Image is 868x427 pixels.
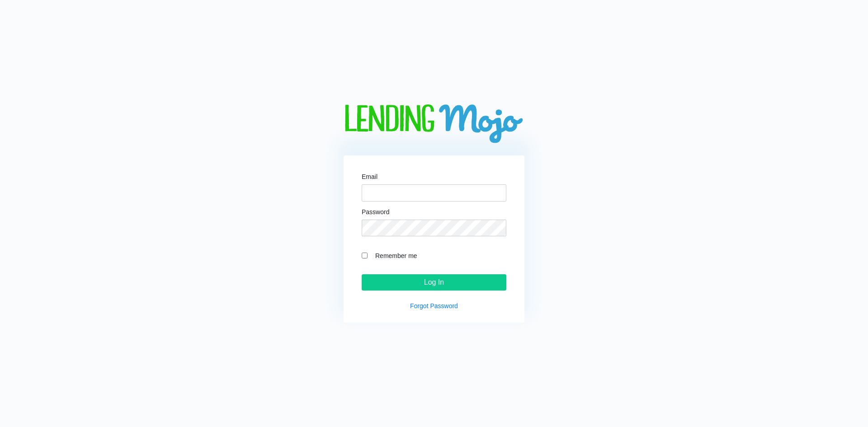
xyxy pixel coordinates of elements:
label: Email [362,174,377,180]
img: logo-big.png [344,104,524,145]
label: Password [362,209,389,215]
a: Forgot Password [410,302,458,310]
label: Remember me [371,250,506,261]
input: Log In [362,274,506,291]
